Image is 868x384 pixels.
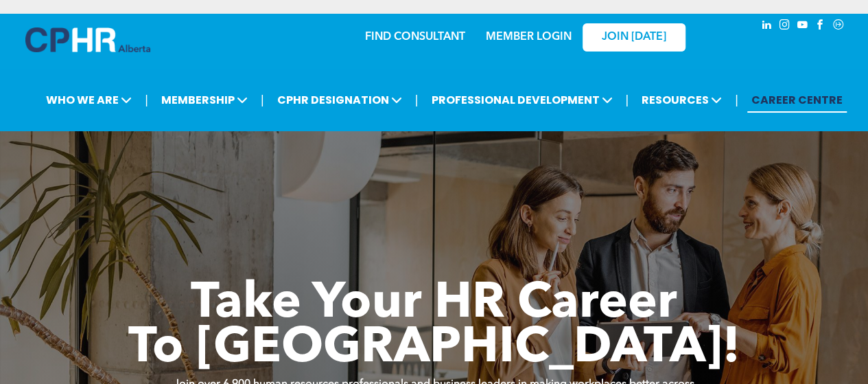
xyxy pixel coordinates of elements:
[625,86,629,114] li: |
[261,86,264,114] li: |
[777,17,793,36] a: instagram
[813,17,828,36] a: facebook
[486,32,572,43] a: MEMBER LOGIN
[145,86,148,114] li: |
[42,87,136,113] span: WHO WE ARE
[602,31,666,44] span: JOIN [DATE]
[273,87,406,113] span: CPHR DESIGNATION
[415,86,419,114] li: |
[747,87,847,113] a: CAREER CENTRE
[365,32,465,43] a: FIND CONSULTANT
[427,87,616,113] span: PROFESSIONAL DEVELOPMENT
[760,17,775,36] a: linkedin
[583,23,685,52] a: JOIN [DATE]
[795,17,810,36] a: youtube
[128,324,740,374] span: To [GEOGRAPHIC_DATA]!
[831,17,846,36] a: Social network
[191,280,677,329] span: Take Your HR Career
[157,87,252,113] span: MEMBERSHIP
[735,86,738,114] li: |
[25,27,150,52] img: A blue and white logo for cp alberta
[637,87,726,113] span: RESOURCES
